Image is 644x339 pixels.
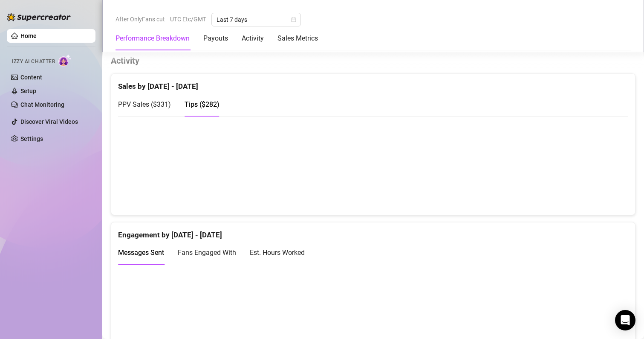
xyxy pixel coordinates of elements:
[20,135,43,142] a: Settings
[615,310,635,330] div: Open Intercom Messenger
[20,88,36,94] a: Setup
[118,100,171,108] span: PPV Sales ( $331 )
[170,13,206,26] span: UTC Etc/GMT
[116,33,190,44] div: Performance Breakdown
[217,13,296,26] span: Last 7 days
[12,58,55,66] span: Izzy AI Chatter
[242,33,264,44] div: Activity
[250,247,305,258] div: Est. Hours Worked
[185,100,219,108] span: Tips ( $282 )
[118,74,628,92] div: Sales by [DATE] - [DATE]
[291,17,296,22] span: calendar
[277,33,318,44] div: Sales Metrics
[7,13,71,21] img: logo-BBDzfeDw.svg
[118,248,164,257] span: Messages Sent
[118,222,628,241] div: Engagement by [DATE] - [DATE]
[58,54,72,67] img: AI Chatter
[116,13,165,26] span: After OnlyFans cut
[20,32,37,39] a: Home
[20,101,64,108] a: Chat Monitoring
[203,33,228,44] div: Payouts
[111,55,635,67] h4: Activity
[178,248,236,257] span: Fans Engaged With
[20,74,42,81] a: Content
[20,118,78,125] a: Discover Viral Videos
